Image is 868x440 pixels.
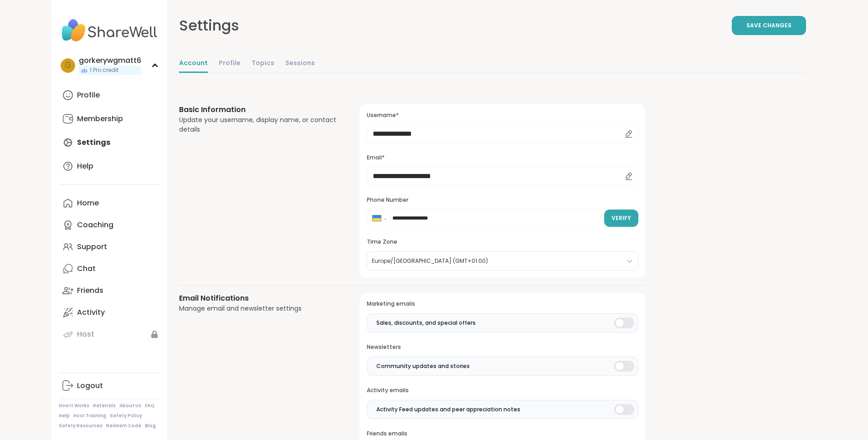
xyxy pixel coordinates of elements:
[59,403,89,409] a: How It Works
[93,403,116,409] a: Referrals
[376,405,520,414] span: Activity Feed updates and peer appreciation notes
[252,55,274,73] a: Topics
[77,307,105,317] div: Activity
[604,210,638,227] button: Verify
[110,413,142,419] a: Safety Policy
[77,242,107,252] div: Support
[77,286,103,296] div: Friends
[59,302,160,323] a: Activity
[179,304,338,313] div: Manage email and newsletter settings
[285,55,315,73] a: Sessions
[77,381,103,391] div: Logout
[179,115,338,134] div: Update your username, display name, or contact details
[746,21,791,30] span: Save Changes
[179,104,338,115] h3: Basic Information
[59,192,160,214] a: Home
[77,114,123,124] div: Membership
[59,155,160,177] a: Help
[59,375,160,397] a: Logout
[367,430,638,438] h3: Friends emails
[367,343,638,351] h3: Newsletters
[65,60,71,72] span: g
[77,161,93,171] div: Help
[73,413,106,419] a: Host Training
[119,403,141,409] a: About Us
[79,56,141,66] div: gorkerywgmatt6
[611,214,631,222] span: Verify
[59,323,160,345] a: Host
[367,154,638,162] h3: Email*
[77,90,100,100] div: Profile
[59,108,160,130] a: Membership
[179,293,338,304] h3: Email Notifications
[367,300,638,308] h3: Marketing emails
[77,220,113,230] div: Coaching
[77,329,94,339] div: Host
[59,15,160,46] img: ShareWell Nav Logo
[59,413,70,419] a: Help
[179,55,208,73] a: Account
[376,319,476,327] span: Sales, discounts, and special offers
[732,16,806,35] button: Save Changes
[367,387,638,394] h3: Activity emails
[179,15,239,36] div: Settings
[367,238,638,246] h3: Time Zone
[59,214,160,236] a: Coaching
[59,84,160,106] a: Profile
[219,55,241,73] a: Profile
[106,423,141,429] a: Redeem Code
[145,423,156,429] a: Blog
[367,112,638,119] h3: Username*
[367,196,638,204] h3: Phone Number
[77,198,99,208] div: Home
[59,258,160,280] a: Chat
[59,236,160,258] a: Support
[145,403,154,409] a: FAQ
[376,362,470,370] span: Community updates and stories
[59,423,103,429] a: Safety Resources
[90,67,118,74] span: 1 Pro credit
[77,264,96,274] div: Chat
[59,280,160,302] a: Friends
